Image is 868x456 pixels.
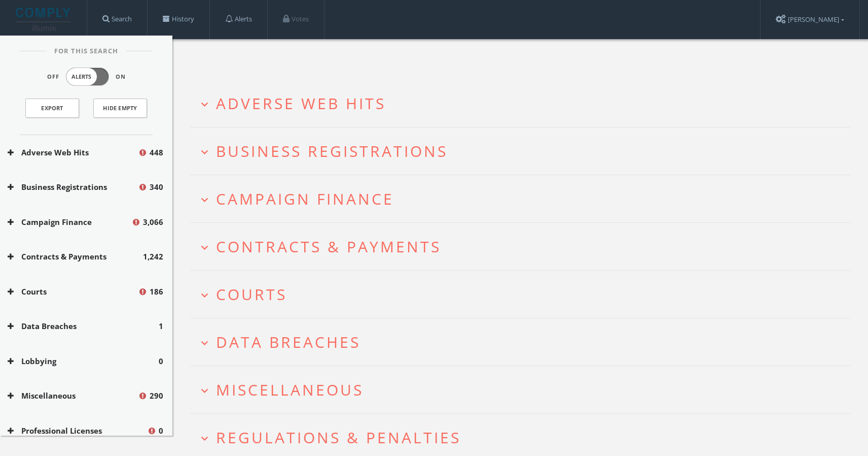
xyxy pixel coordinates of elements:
[8,320,159,332] button: Data Breaches
[16,8,73,31] img: illumis
[159,425,163,437] span: 0
[198,143,850,159] button: expand_moreBusiness Registrations
[198,429,850,446] button: expand_moreRegulations & Penalties
[198,97,211,111] i: expand_more
[216,141,448,161] span: Business Registrations
[198,286,850,303] button: expand_moreCourts
[8,425,147,437] button: Professional Licenses
[8,355,159,367] button: Lobbying
[198,145,211,159] i: expand_more
[198,190,850,207] button: expand_moreCampaign Finance
[8,390,138,402] button: Miscellaneous
[198,384,211,398] i: expand_more
[143,216,163,228] span: 3,066
[150,147,163,158] span: 448
[116,73,126,81] span: On
[216,284,287,305] span: Courts
[143,251,163,263] span: 1,242
[216,236,441,257] span: Contracts & Payments
[198,193,211,207] i: expand_more
[159,355,163,367] span: 0
[8,181,138,193] button: Business Registrations
[198,95,850,112] button: expand_moreAdverse Web Hits
[8,147,138,158] button: Adverse Web Hits
[198,241,211,254] i: expand_more
[198,238,850,255] button: expand_moreContracts & Payments
[198,381,850,398] button: expand_moreMiscellaneous
[47,46,126,56] span: For This Search
[216,188,394,209] span: Campaign Finance
[216,427,461,448] span: Regulations & Penalties
[8,216,131,228] button: Campaign Finance
[150,181,163,193] span: 340
[198,336,211,350] i: expand_more
[216,93,386,114] span: Adverse Web Hits
[47,73,59,81] span: Off
[25,99,79,118] a: Export
[198,334,850,350] button: expand_moreData Breaches
[150,286,163,298] span: 186
[216,379,364,400] span: Miscellaneous
[150,390,163,402] span: 290
[198,432,211,445] i: expand_more
[8,251,143,263] button: Contracts & Payments
[216,332,360,352] span: Data Breaches
[8,286,138,298] button: Courts
[159,320,163,332] span: 1
[93,99,147,118] button: Hide Empty
[198,288,211,302] i: expand_more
